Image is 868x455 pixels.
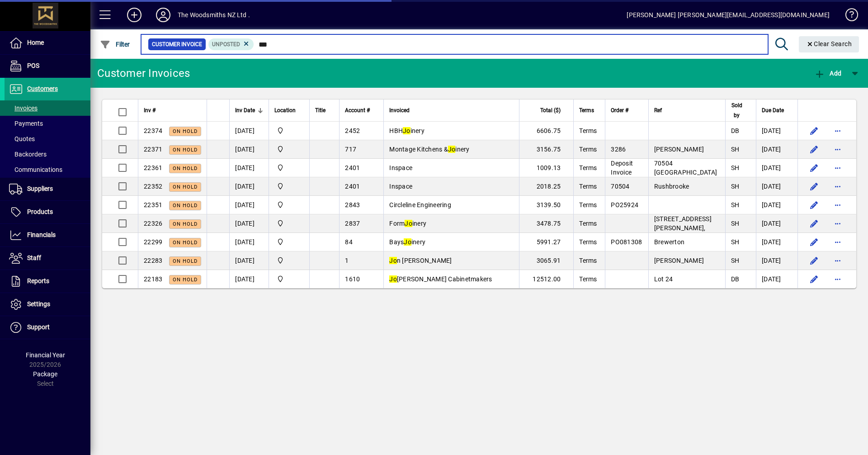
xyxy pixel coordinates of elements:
[830,235,845,249] button: More options
[756,140,797,159] td: [DATE]
[274,274,304,284] span: The Woodsmiths
[654,105,720,115] div: Ref
[654,215,712,232] span: [STREET_ADDRESS][PERSON_NAME],
[235,105,255,115] span: Inv Date
[519,196,573,214] td: 3139.50
[345,201,360,209] span: 2843
[229,251,269,270] td: [DATE]
[731,220,740,227] span: SH
[229,140,269,159] td: [DATE]
[731,275,740,283] span: DB
[389,183,412,190] span: Inspace
[5,147,90,162] a: Backorders
[807,161,821,175] button: Edit
[807,142,821,156] button: Edit
[807,123,821,138] button: Edit
[274,144,304,154] span: The Woodsmiths
[731,238,740,246] span: SH
[540,105,561,115] span: Total ($)
[5,178,90,200] a: Suppliers
[345,164,360,171] span: 2401
[830,272,845,286] button: More options
[274,200,304,210] span: The Woodsmiths
[100,41,130,48] span: Filter
[389,275,492,283] span: [PERSON_NAME] Cabinetmakers
[579,275,597,283] span: Terms
[830,161,845,175] button: More options
[519,177,573,196] td: 2018.25
[274,105,304,115] div: Location
[830,142,845,156] button: More options
[5,201,90,223] a: Products
[756,270,797,288] td: [DATE]
[345,220,360,227] span: 2837
[173,240,198,246] span: On hold
[830,198,845,212] button: More options
[229,233,269,251] td: [DATE]
[229,270,269,288] td: [DATE]
[731,201,740,209] span: SH
[345,183,360,190] span: 2401
[5,316,90,339] a: Support
[654,105,662,115] span: Ref
[389,238,425,246] span: Bays inery
[5,55,90,77] a: POS
[229,214,269,233] td: [DATE]
[229,159,269,177] td: [DATE]
[212,41,240,47] span: Unposted
[611,146,626,153] span: 3286
[731,100,750,120] div: Sold by
[26,351,65,359] span: Financial Year
[5,293,90,316] a: Settings
[5,116,90,131] a: Payments
[830,123,845,138] button: More options
[345,146,356,153] span: 717
[144,105,156,115] span: Inv #
[389,257,397,264] em: Jo
[5,270,90,293] a: Reports
[33,370,57,378] span: Package
[762,105,784,115] span: Due Date
[152,40,202,49] span: Customer Invoice
[27,323,50,331] span: Support
[579,164,597,171] span: Terms
[611,201,638,209] span: PO25924
[173,166,198,171] span: On hold
[389,201,451,209] span: Circleline Engineering
[627,8,830,22] div: [PERSON_NAME] [PERSON_NAME][EMAIL_ADDRESS][DOMAIN_NAME]
[345,275,360,283] span: 1610
[756,177,797,196] td: [DATE]
[178,8,250,22] div: The Woodsmiths NZ Ltd .
[762,105,792,115] div: Due Date
[404,238,411,246] em: Jo
[144,146,162,153] span: 22371
[27,300,50,308] span: Settings
[579,257,597,264] span: Terms
[756,196,797,214] td: [DATE]
[345,257,349,264] span: 1
[9,151,47,158] span: Backorders
[807,235,821,249] button: Edit
[654,238,684,246] span: Brewerton
[144,164,162,171] span: 22361
[173,203,198,209] span: On hold
[5,162,90,177] a: Communications
[519,233,573,251] td: 5991.27
[274,181,304,191] span: The Woodsmiths
[5,247,90,270] a: Staff
[525,105,569,115] div: Total ($)
[345,105,378,115] div: Account #
[173,147,198,153] span: On hold
[173,184,198,190] span: On hold
[144,201,162,209] span: 22351
[98,36,132,52] button: Filter
[27,85,58,92] span: Customers
[756,159,797,177] td: [DATE]
[519,140,573,159] td: 3156.75
[274,105,296,115] span: Location
[274,163,304,173] span: The Woodsmiths
[830,179,845,194] button: More options
[519,214,573,233] td: 3478.75
[389,105,514,115] div: Invoiced
[405,220,412,227] em: Jo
